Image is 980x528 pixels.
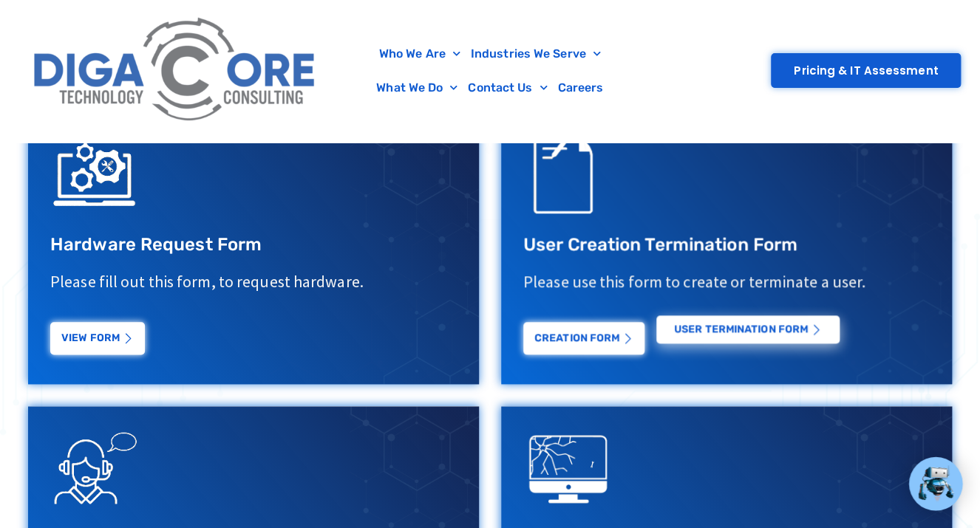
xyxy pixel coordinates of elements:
p: Please use this form to create or terminate a user. [523,271,930,292]
img: IT Support Icon [50,130,139,219]
span: Pricing & IT Assessment [794,65,938,76]
a: Industries We Serve [466,37,606,71]
a: Contact Us [463,71,552,105]
a: Creation Form [523,322,644,354]
img: Support Request Icon [50,421,139,510]
img: digacore technology consulting [523,425,612,513]
a: Pricing & IT Assessment [771,53,961,88]
span: USER Termination Form [674,324,808,335]
img: Support Request Icon [523,130,612,219]
h3: User Creation Termination Form [523,233,930,256]
a: USER Termination Form [656,315,840,343]
p: Please fill out this form, to request hardware. [50,271,457,292]
a: What We Do [371,71,463,105]
h3: Hardware Request Form [50,233,457,256]
img: Digacore Logo [26,7,325,134]
nav: Menu [333,37,647,105]
a: Who We Are [374,37,466,71]
a: Careers [552,71,608,105]
a: View Form [50,322,145,354]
